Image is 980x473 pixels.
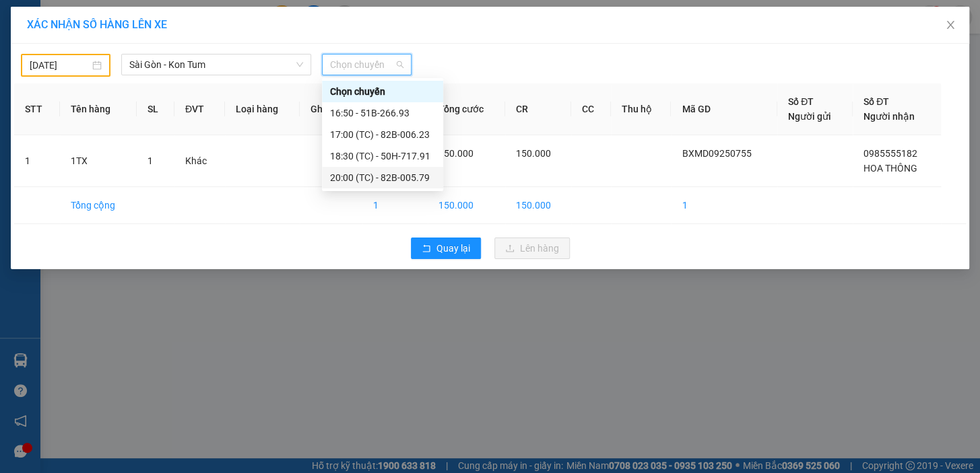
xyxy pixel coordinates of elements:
th: STT [14,83,60,135]
span: XÁC NHẬN SỐ HÀNG LÊN XE [27,18,167,31]
th: ĐVT [174,83,225,135]
td: Tổng cộng [60,187,137,224]
th: Mã GD [671,83,777,135]
th: Loại hàng [225,83,300,135]
button: rollbackQuay lại [411,238,481,259]
span: Chọn chuyến [330,54,403,75]
div: Chọn chuyến [330,84,435,99]
button: uploadLên hàng [494,238,570,259]
td: 1TX [60,135,137,187]
th: CR [505,83,571,135]
span: 1 [148,155,153,166]
span: 150.000 [516,148,551,159]
span: Số ĐT [788,96,814,107]
th: Tổng cước [428,83,506,135]
div: 17:00 (TC) - 82B-006.23 [330,127,435,142]
th: Thu hộ [611,83,672,135]
th: CC [571,83,610,135]
td: 1 [14,135,60,187]
td: 150.000 [428,187,506,224]
span: close [945,20,956,30]
span: HOA THÔNG [863,163,917,174]
div: 20:00 (TC) - 82B-005.79 [330,170,435,185]
span: Người gửi [788,111,831,122]
span: Người nhận [863,111,915,122]
span: Sài Gòn - Kon Tum [129,54,303,75]
span: Số ĐT [863,96,889,107]
td: Khác [174,135,225,187]
span: BXMD09250755 [682,148,751,159]
span: rollback [422,244,431,254]
td: 150.000 [505,187,571,224]
td: 1 [671,187,777,224]
div: 16:50 - 51B-266.93 [330,106,435,120]
th: SL [137,83,174,135]
span: 150.000 [438,148,473,159]
span: 0985555182 [863,148,917,159]
td: 1 [362,187,428,224]
button: Close [932,7,969,44]
div: Chọn chuyến [322,81,443,102]
span: Quay lại [436,241,470,256]
th: Ghi chú [300,83,362,135]
th: Tên hàng [60,83,137,135]
input: 14/09/2025 [30,58,90,73]
span: down [296,61,304,69]
div: 18:30 (TC) - 50H-717.91 [330,149,435,163]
